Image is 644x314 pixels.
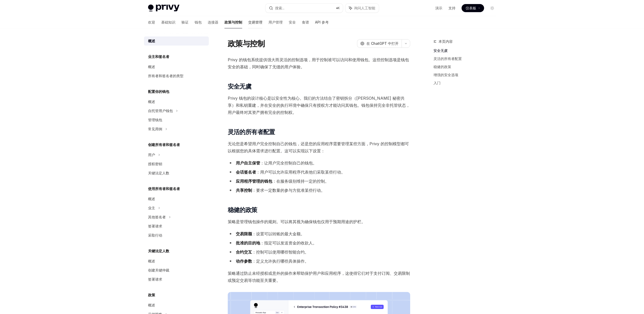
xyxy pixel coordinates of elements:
a: 连接器 [208,16,218,28]
font: 所有者和签名者的类型 [148,74,183,78]
font: 概述 [148,99,155,104]
font: 搜索... [275,6,284,10]
font: 增强的安全选项 [433,73,458,77]
font: 稳健的政策 [228,206,257,214]
font: 概述 [148,259,155,263]
a: 钱包 [195,16,202,28]
font: 支持 [448,6,455,10]
a: 政策与控制 [224,16,242,28]
a: 演示 [435,6,442,11]
font: 创建关键仲裁 [148,268,169,272]
font: 其他签名者 [148,215,166,219]
button: 搜索...⌘K [265,4,343,13]
font: 关键法定人数 [148,171,169,175]
font: 业主和签名者 [148,54,169,59]
font: 概述 [148,197,155,201]
font: 策略通过防止未经授权或意外的操作来帮助保护用户和应用程序，这使得它们对于支付订阅、交易限制或预定交易等功能至关重要。 [228,271,410,283]
a: 安全 [289,16,296,28]
a: 仪表板 [462,4,484,12]
a: 概述 [144,36,209,46]
a: 概述 [144,62,209,71]
button: 切换暗模式 [488,4,496,12]
font: 批准的目的地 [236,240,260,245]
a: 概述 [144,257,209,266]
font: 常见用例 [148,127,162,131]
font: 配置你的钱包 [148,89,169,94]
font: 关键法定人数 [148,249,169,253]
font: 灵活的所有者配置 [228,128,275,136]
font: 连接器 [208,20,218,24]
font: 采取行动 [148,233,162,237]
font: 安全无虞 [433,48,448,53]
font: 询问人工智能 [354,6,375,10]
a: 验证 [181,16,189,28]
a: 签署请求 [144,222,209,231]
font: 用户管理 [268,20,283,24]
a: 签署请求 [144,275,209,284]
a: 关键法定人数 [144,169,209,178]
a: 概述 [144,97,209,106]
a: 增强的安全选项 [433,71,500,79]
font: 验证 [181,20,189,24]
a: 基础知识 [161,16,175,28]
font: 无论您是希望用户完全控制自己的钱包，还是您的应用程序需要管理某些方面，Privy 的控制模型都可以根据您的具体需求进行配置。这可以实现以下设置： [228,141,409,153]
a: 欢迎 [148,16,155,28]
font: 合约交互 [236,249,252,255]
a: 所有者和签名者的类型 [144,71,209,80]
font: K [338,6,340,10]
font: ：让用户完全控制自己的钱包。 [260,160,317,165]
font: 管理钱包 [148,118,162,122]
a: 稳健的政策 [433,63,500,71]
font: 使用所有者和签名者 [148,186,180,191]
font: 概述 [148,65,155,69]
font: ：设置可以转账的最大金额。 [252,231,305,236]
font: Privy 钱包的设计核心是以安全性为核心。我们的方法结合了密钥拆分（[PERSON_NAME] 秘密共享）和私钥重建，并在安全的执行环境中确保只有授权方才能访问其钱包。钱包保持完全非托管状态，... [228,96,410,115]
button: 询问人工智能 [345,4,379,13]
img: 灯光标志 [148,5,179,12]
font: 共享控制 [236,188,252,193]
font: 会话签名者 [236,170,256,175]
font: 用户 [148,153,155,157]
font: 签署请求 [148,224,162,228]
font: 授权密钥 [148,162,162,166]
a: 创建关键仲裁 [144,266,209,275]
font: ：要求一定数量的参与方批准某些行动。 [252,188,325,193]
font: ：定义允许执行哪些具体操作。 [252,259,309,264]
font: 仪表板 [466,6,476,10]
font: ：用户可以允许应用程序代表他们采取某些行动。 [256,170,345,175]
font: 安全无虞 [228,83,252,90]
font: 安全 [289,20,296,24]
font: ⌘ [336,6,338,10]
a: 概述 [144,301,209,310]
font: 政策与控制 [228,39,265,48]
font: 入门 [433,81,441,85]
button: 在 ChatGPT 中打开 [357,39,402,48]
font: 欢迎 [148,20,155,24]
font: 签署请求 [148,277,162,281]
font: ：在服务级别维持一定的控制。 [272,179,329,184]
a: 安全无虞 [433,47,500,55]
font: 交易管理 [248,20,262,24]
font: 业主 [148,206,155,210]
font: 用户自主保管 [236,160,260,165]
font: 稳健的政策 [433,65,451,69]
font: 应用程序管理的钱包 [236,179,272,184]
font: 策略是管理钱包操作的规则。可以将其视为确保钱包仅用于预期用途的护栏。 [228,219,365,224]
font: ：控制可以使用哪些智能合约。 [252,249,309,255]
font: 食谱 [302,20,309,24]
a: 用户管理 [268,16,283,28]
a: 授权密钥 [144,159,209,169]
a: API 参考 [315,16,329,28]
a: 管理钱包 [144,115,209,124]
a: 灵活的所有者配置 [433,55,500,63]
font: 创建所有者和签名者 [148,142,180,147]
a: 交易管理 [248,16,262,28]
font: 概述 [148,303,155,307]
a: 概述 [144,194,209,203]
font: 动作参数 [236,259,252,264]
font: 自托管用户钱包 [148,109,173,113]
font: 政策与控制 [224,20,242,24]
a: 入门 [433,79,500,87]
font: 灵活的所有者配置 [433,56,462,61]
font: 概述 [148,39,155,43]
